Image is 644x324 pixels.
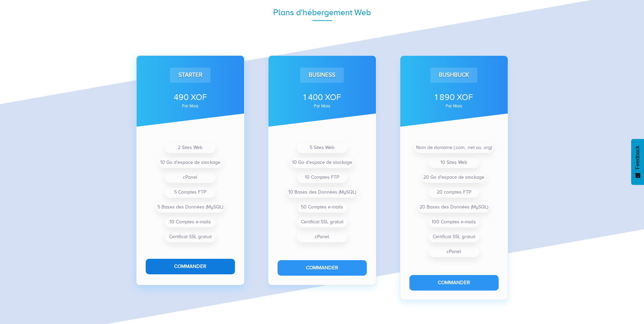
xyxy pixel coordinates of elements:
[278,91,367,103] div: 1 400 XOF
[146,104,235,108] div: par mois
[635,146,641,169] span: Feedback
[297,217,348,227] li: Certificat SSL gratuit
[409,275,499,290] button: Commander
[156,202,224,213] li: 5 Bases des Données (MySQL)
[418,202,490,213] li: 20 Bases des Données (MySQL)
[429,187,479,198] li: 20 comptes FTP
[297,142,348,153] li: 5 Sites Web
[170,68,211,82] div: Starter
[165,172,216,183] li: cPanel
[429,157,479,168] li: 10 Sites Web
[129,6,515,19] div: Plans d'hébergement Web
[146,259,235,274] button: Commander
[297,172,348,183] li: 10 Comptes FTP
[429,217,479,227] li: 100 Comptes e-mails
[159,157,222,168] li: 10 Go d'espace de stockage
[429,231,479,242] li: Certificat SSL gratuit
[300,68,344,82] div: Business
[278,104,367,108] div: par mois
[297,231,348,242] li: cPanel
[409,91,499,103] div: 1 890 XOF
[146,91,235,103] div: 490 XOF
[165,187,216,198] li: 5 Comptes FTP
[291,157,354,168] li: 10 Go d'espace de stockage
[278,260,367,275] button: Commander
[165,231,216,242] li: Certificat SSL gratuit
[287,187,357,198] li: 10 Bases des Données (MySQL)
[165,142,216,153] li: 2 Sites Web
[415,142,493,153] li: Nom de domaine (.com, .net ou .org)
[297,202,348,213] li: 50 Comptes e-mails
[422,172,486,183] li: 20 Go d'espace de stockage
[631,139,644,185] button: Feedback - Afficher l’enquête
[430,68,477,82] div: Bushbuck
[409,104,499,108] div: par mois
[429,246,479,257] li: cPanel
[165,217,216,227] li: 10 Comptes e-mails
